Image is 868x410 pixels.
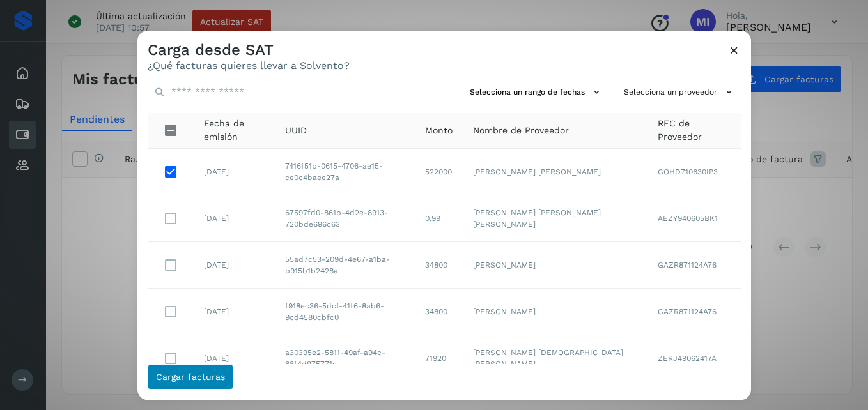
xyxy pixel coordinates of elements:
[194,242,275,289] td: [DATE]
[415,242,463,289] td: 34800
[415,289,463,335] td: 34800
[156,372,225,381] span: Cargar facturas
[463,335,647,382] td: [PERSON_NAME] [DEMOGRAPHIC_DATA][PERSON_NAME]
[425,124,453,137] span: Monto
[647,242,741,289] td: GAZR871124A76
[194,335,275,382] td: [DATE]
[204,117,265,144] span: Fecha de emisión
[275,242,415,289] td: 55ad7c53-209d-4e67-a1ba-b915b1b2428a
[194,149,275,195] td: [DATE]
[194,195,275,242] td: [DATE]
[194,289,275,335] td: [DATE]
[415,335,463,382] td: 71920
[658,117,731,144] span: RFC de Proveedor
[415,195,463,242] td: 0.99
[465,82,608,103] button: Selecciona un rango de fechas
[415,149,463,195] td: 522000
[463,289,647,335] td: [PERSON_NAME]
[647,289,741,335] td: GAZR871124A76
[463,149,647,195] td: [PERSON_NAME] [PERSON_NAME]
[148,364,233,390] button: Cargar facturas
[275,289,415,335] td: f918ec36-5dcf-41f6-8ab6-9cd4580cbfc0
[148,59,350,72] p: ¿Qué facturas quieres llevar a Solvento?
[463,242,647,289] td: [PERSON_NAME]
[275,195,415,242] td: 67597fd0-861b-4d2e-8913-720bde696c63
[285,124,307,137] span: UUID
[275,149,415,195] td: 7416f51b-0615-4706-ae15-ce0c4baee27a
[619,82,741,103] button: Selecciona un proveedor
[473,124,569,137] span: Nombre de Proveedor
[463,195,647,242] td: [PERSON_NAME] [PERSON_NAME] [PERSON_NAME]
[647,149,741,195] td: GOHD710630IP3
[647,195,741,242] td: AEZY940605BK1
[647,335,741,382] td: ZERJ49062417A
[275,335,415,382] td: a30395e2-5811-49af-a94c-68f4d975771e
[148,41,350,59] h3: Carga desde SAT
